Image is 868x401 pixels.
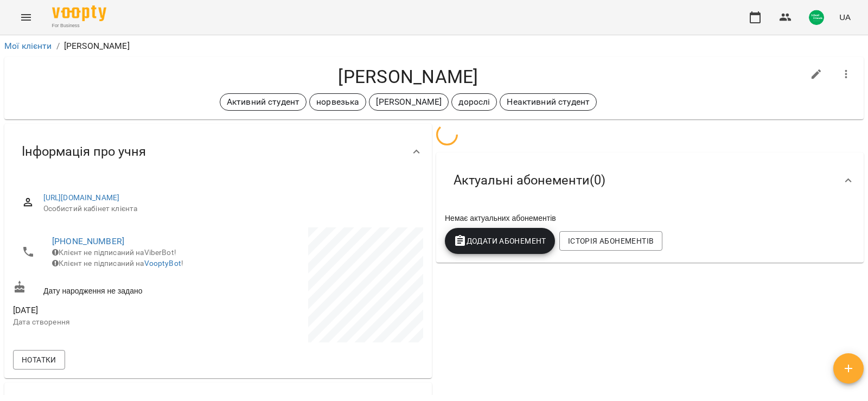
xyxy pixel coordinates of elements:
p: Неактивний студент [507,96,590,109]
nav: breadcrumb [4,40,864,53]
div: Дату народження не задано [11,278,218,298]
p: норвезька [316,96,359,109]
span: [DATE] [13,304,216,317]
span: UA [839,11,851,23]
img: 46aec18d8fb3c8be1fcfeaea736b1765.png [809,10,824,25]
a: Мої клієнти [4,41,52,51]
span: Додати Абонемент [454,234,546,247]
p: Активний студент [227,96,299,109]
div: Активний студент [220,93,307,111]
span: Нотатки [22,353,56,366]
div: Немає актуальних абонементів [443,211,857,226]
div: норвезька [309,93,366,111]
h4: [PERSON_NAME] [13,66,803,88]
a: [URL][DOMAIN_NAME] [43,193,120,202]
img: Voopty Logo [52,5,106,21]
button: UA [835,7,855,27]
div: Неактивний студент [500,93,597,111]
span: For Business [52,22,106,29]
button: Нотатки [13,350,65,370]
p: Дата створення [13,317,216,328]
span: Особистий кабінет клієнта [43,203,414,214]
span: Актуальні абонементи ( 0 ) [454,172,605,189]
button: Додати Абонемент [445,228,555,254]
span: Інформація про учня [22,143,146,160]
p: дорослі [458,96,490,109]
div: Актуальні абонементи(0) [436,152,864,208]
a: VooptyBot [144,259,181,268]
span: Клієнт не підписаний на ! [52,259,183,268]
button: Menu [13,4,39,30]
p: [PERSON_NAME] [64,40,130,53]
li: / [56,40,60,53]
div: [PERSON_NAME] [369,93,449,111]
div: дорослі [451,93,497,111]
div: Інформація про учня [4,124,432,180]
p: [PERSON_NAME] [376,96,442,109]
a: [PHONE_NUMBER] [52,236,124,246]
span: Клієнт не підписаний на ViberBot! [52,248,176,257]
button: Історія абонементів [559,231,662,251]
span: Історія абонементів [568,234,654,247]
